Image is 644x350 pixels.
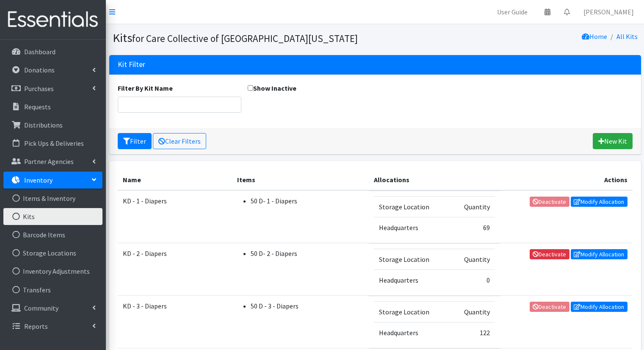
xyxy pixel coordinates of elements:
a: Modify Allocation [571,302,627,312]
td: Quantity [450,301,495,322]
p: Community [24,304,58,312]
th: Actions [500,169,633,190]
p: Distributions [24,121,63,129]
td: Storage Location [374,196,450,217]
td: KD - 2 - Diapers [118,243,232,296]
td: Storage Location [374,249,450,269]
a: Community [3,300,102,317]
p: Pick Ups & Deliveries [24,139,84,147]
label: Filter By Kit Name [118,83,173,93]
a: Purchases [3,80,102,97]
td: Quantity [450,249,495,269]
a: New Kit [593,133,633,149]
label: Show Inactive [248,83,296,93]
a: User Guide [490,3,534,20]
a: Clear Filters [153,133,206,149]
th: Items [232,169,369,190]
a: Modify Allocation [571,197,627,207]
a: Items & Inventory [3,190,102,207]
td: Headquarters [374,217,450,238]
button: Filter [118,133,152,149]
td: 69 [450,217,495,238]
h1: Kits [113,31,372,45]
li: 50 D- 2 - Diapers [251,248,364,258]
a: Distributions [3,117,102,133]
img: HumanEssentials [3,6,102,34]
a: Partner Agencies [3,153,102,170]
th: Allocations [369,169,500,190]
a: Donations [3,61,102,78]
li: 50 D - 3 - Diapers [251,301,364,311]
h3: Kit Filter [118,60,145,69]
td: Quantity [450,196,495,217]
a: Home [582,32,607,41]
td: KD - 3 - Diapers [118,296,232,348]
p: Dashboard [24,47,55,56]
a: All Kits [616,32,638,41]
a: Modify Allocation [571,249,627,259]
p: Requests [24,103,51,111]
p: Donations [24,66,55,74]
p: Partner Agencies [24,157,74,166]
small: for Care Collective of [GEOGRAPHIC_DATA][US_STATE] [132,32,358,44]
td: 0 [450,269,495,290]
th: Name [118,169,232,190]
li: 50 D- 1 - Diapers [251,196,364,206]
input: Show Inactive [248,85,253,91]
td: KD - 1 - Diapers [118,190,232,243]
p: Purchases [24,84,54,93]
a: Dashboard [3,43,102,60]
a: Inventory [3,172,102,189]
a: Transfers [3,281,102,298]
a: Pick Ups & Deliveries [3,135,102,152]
td: 122 [450,322,495,343]
a: Requests [3,98,102,115]
a: Inventory Adjustments [3,263,102,280]
a: Reports [3,318,102,335]
a: Barcode Items [3,226,102,243]
p: Inventory [24,176,53,184]
td: Headquarters [374,322,450,343]
td: Headquarters [374,269,450,290]
a: [PERSON_NAME] [577,3,641,20]
a: Deactivate [530,249,569,259]
td: Storage Location [374,301,450,322]
a: Kits [3,208,102,225]
a: Storage Locations [3,244,102,261]
p: Reports [24,322,48,331]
